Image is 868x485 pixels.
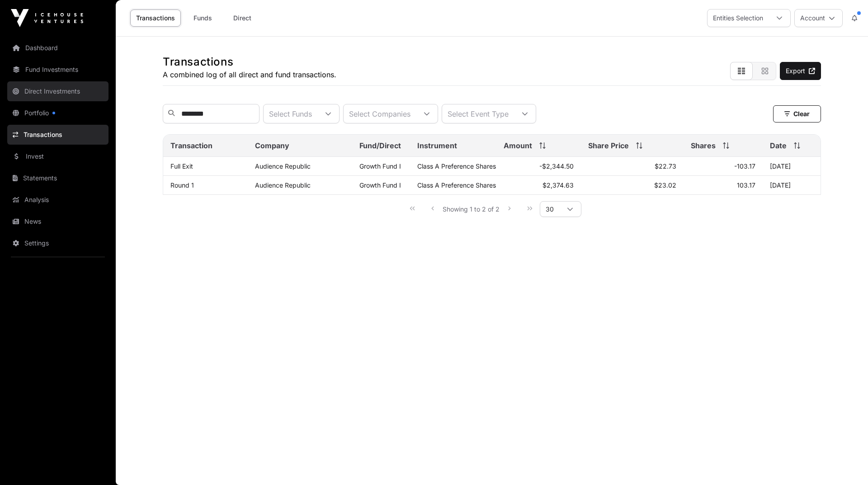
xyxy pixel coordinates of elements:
[780,62,821,80] a: Export
[794,9,843,27] button: Account
[359,181,401,189] a: Growth Fund I
[163,55,336,69] h1: Transactions
[170,162,193,170] a: Full Exit
[224,9,260,27] a: Direct
[737,181,755,189] span: 103.17
[255,181,311,189] a: Audience Republic
[7,212,108,231] a: News
[344,104,416,123] div: Select Companies
[163,69,336,80] p: A combined log of all direct and fund transactions.
[496,176,581,195] td: $2,374.63
[359,162,401,170] a: Growth Fund I
[255,140,289,151] span: Company
[588,140,629,151] span: Share Price
[170,181,194,189] a: Round 1
[443,205,500,213] span: Showing 1 to 2 of 2
[496,157,581,176] td: -$2,344.50
[770,140,787,151] span: Date
[773,105,821,122] button: Clear
[734,162,755,170] span: -103.17
[417,162,496,170] span: Class A Preference Shares
[655,162,676,170] span: $22.73
[691,140,716,151] span: Shares
[654,181,676,189] span: $23.02
[823,442,868,485] iframe: Chat Widget
[7,233,108,253] a: Settings
[170,140,212,151] span: Transaction
[504,140,532,151] span: Amount
[264,104,317,123] div: Select Funds
[7,81,108,101] a: Direct Investments
[7,190,108,210] a: Analysis
[130,9,181,27] a: Transactions
[7,38,108,58] a: Dashboard
[7,125,108,145] a: Transactions
[442,104,514,123] div: Select Event Type
[417,140,457,151] span: Instrument
[763,176,821,195] td: [DATE]
[255,162,311,170] a: Audience Republic
[11,9,83,27] img: Icehouse Ventures Logo
[184,9,221,27] a: Funds
[540,202,559,217] span: Rows per page
[7,103,108,123] a: Portfolio
[763,157,821,176] td: [DATE]
[7,168,108,188] a: Statements
[359,140,401,151] span: Fund/Direct
[7,146,108,166] a: Invest
[417,181,496,189] span: Class A Preference Shares
[708,9,769,27] div: Entities Selection
[7,60,108,80] a: Fund Investments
